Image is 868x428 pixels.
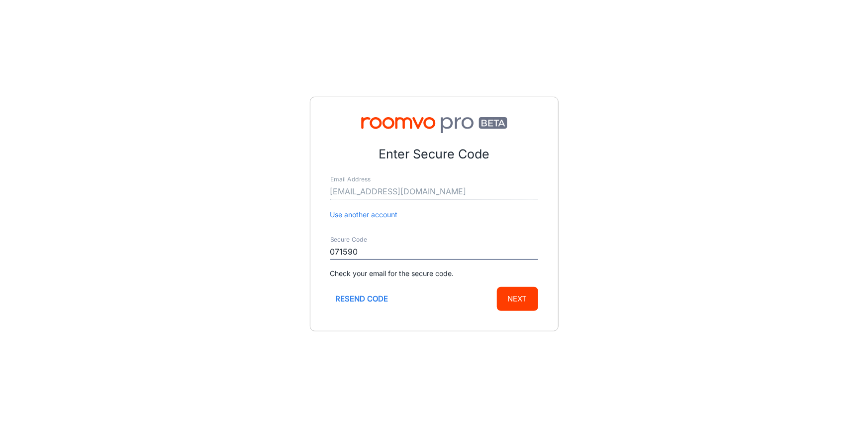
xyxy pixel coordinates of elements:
input: myname@example.com [330,184,538,200]
img: Roomvo PRO Beta [330,117,538,133]
button: Next [497,287,538,311]
p: Enter Secure Code [330,145,538,164]
input: Enter secure code [330,244,538,260]
label: Secure Code [330,236,367,244]
button: Use another account [330,209,398,220]
label: Email Address [330,175,371,184]
p: Check your email for the secure code. [330,268,538,279]
button: Resend code [330,287,394,311]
